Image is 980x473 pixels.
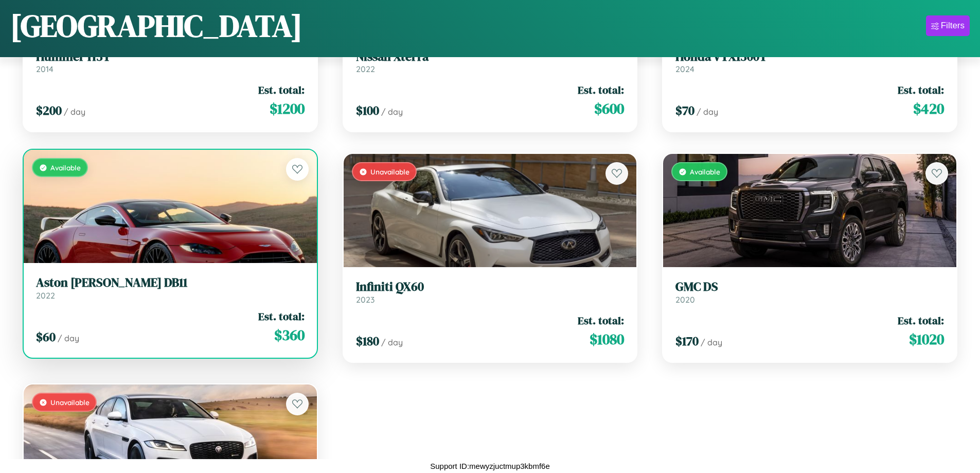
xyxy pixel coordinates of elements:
[701,337,722,347] span: / day
[381,107,403,117] span: / day
[64,107,85,117] span: / day
[578,313,624,328] span: Est. total:
[578,82,624,97] span: Est. total:
[356,49,625,75] a: Nissan Xterra2022
[430,459,550,473] p: Support ID: mewyzjuctmup3kbmf6e
[909,329,944,349] span: $ 1020
[58,333,79,343] span: / day
[675,279,944,305] a: GMC DS2020
[274,325,305,345] span: $ 360
[590,329,624,349] span: $ 1080
[356,279,625,305] a: Infiniti QX602023
[50,398,90,407] span: Unavailable
[270,98,305,119] span: $ 1200
[36,102,62,119] span: $ 200
[594,98,624,119] span: $ 600
[898,313,944,328] span: Est. total:
[36,275,305,290] h3: Aston [PERSON_NAME] DB11
[356,332,379,349] span: $ 180
[258,82,305,97] span: Est. total:
[675,279,944,294] h3: GMC DS
[258,309,305,324] span: Est. total:
[675,49,944,75] a: Honda VTX1300T2024
[356,279,625,294] h3: Infiniti QX60
[675,64,694,74] span: 2024
[926,15,970,36] button: Filters
[36,64,54,74] span: 2014
[36,328,56,345] span: $ 60
[381,337,403,347] span: / day
[36,49,305,75] a: Hummer H3T2014
[675,102,694,119] span: $ 70
[697,107,718,117] span: / day
[50,163,81,172] span: Available
[10,5,302,47] h1: [GEOGRAPHIC_DATA]
[36,290,55,301] span: 2022
[36,275,305,301] a: Aston [PERSON_NAME] DB112022
[690,167,720,176] span: Available
[675,332,699,349] span: $ 170
[356,102,379,119] span: $ 100
[356,294,375,305] span: 2023
[913,98,944,119] span: $ 420
[675,294,695,305] span: 2020
[941,21,965,31] div: Filters
[898,82,944,97] span: Est. total:
[356,64,375,74] span: 2022
[370,167,409,176] span: Unavailable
